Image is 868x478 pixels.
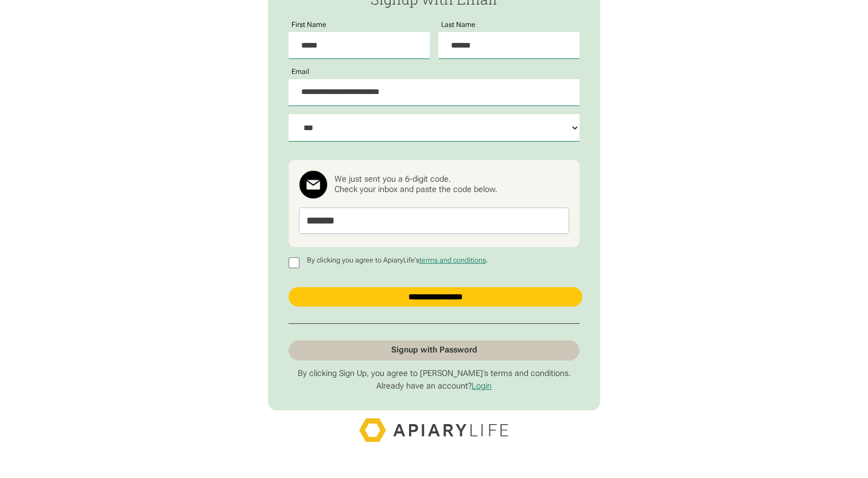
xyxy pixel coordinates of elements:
[289,340,579,361] a: Signup with Password
[303,257,491,265] p: By clicking you agree to ApiaryLife's .
[289,21,330,29] label: First Name
[419,256,485,264] a: terms and conditions
[438,21,480,29] label: Last Name
[289,68,313,76] label: Email
[334,174,497,195] div: We just sent you a 6-digit code. Check your inbox and paste the code below.
[472,381,492,391] a: Login
[289,369,579,379] p: By clicking Sign Up, you agree to [PERSON_NAME]’s terms and conditions.
[289,381,579,391] p: Already have an account?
